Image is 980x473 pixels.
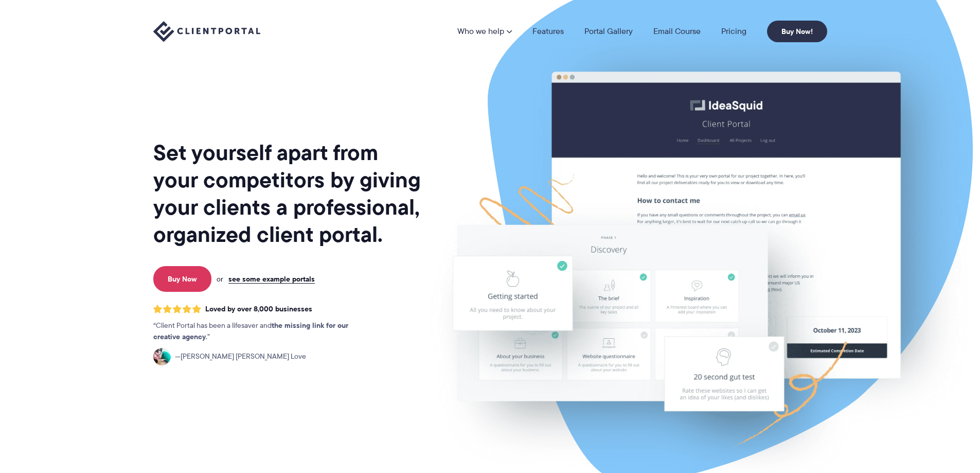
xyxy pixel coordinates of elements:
a: Features [532,27,564,36]
a: Who we help [457,27,512,36]
span: Loved by over 8,000 businesses [205,305,312,313]
a: Portal Gallery [584,27,633,36]
a: Email Course [653,27,701,36]
a: see some example portals [228,274,315,284]
a: Buy Now! [767,21,827,42]
a: Buy Now [153,266,211,292]
h1: Set yourself apart from your competitors by giving your clients a professional, organized client ... [153,139,423,248]
a: Pricing [721,27,746,36]
span: [PERSON_NAME] [PERSON_NAME] Love [175,351,306,362]
p: Client Portal has been a lifesaver and . [153,320,369,343]
strong: the missing link for our creative agency [153,320,348,342]
span: or [217,274,223,284]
